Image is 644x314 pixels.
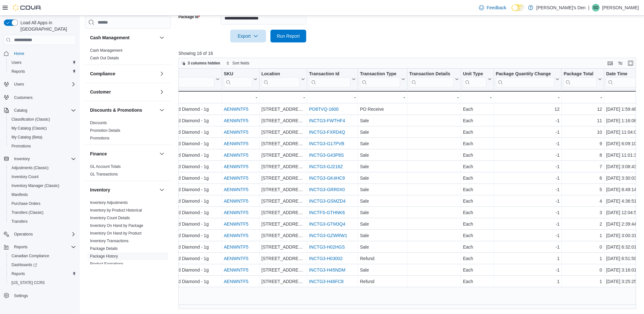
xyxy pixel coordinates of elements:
[9,59,24,66] a: Users
[6,208,79,217] button: Transfers (Classic)
[90,56,119,60] a: Cash Out Details
[617,59,624,67] button: Display options
[90,164,121,169] a: GL Account Totals
[9,124,76,132] span: My Catalog (Classic)
[90,239,129,243] a: Inventory Transactions
[9,270,27,278] a: Reports
[90,48,122,53] a: Cash Management
[9,252,52,260] a: Canadian Compliance
[90,120,107,125] span: Discounts
[90,34,130,41] h3: Cash Management
[90,128,120,133] a: Promotion Details
[11,253,49,258] span: Canadian Compliance
[487,4,506,11] span: Feedback
[9,68,27,75] a: Reports
[6,124,79,133] button: My Catalog (Classic)
[1,154,79,163] button: Inventory
[230,30,266,42] button: Export
[90,231,141,235] a: Inventory On Hand by Product
[90,238,129,243] span: Inventory Transactions
[9,279,47,287] a: [US_STATE] CCRS
[9,133,76,141] span: My Catalog (Beta)
[11,50,27,57] a: Home
[9,173,41,181] a: Inventory Count
[9,218,76,225] span: Transfers
[90,223,143,228] a: Inventory On Hand by Package
[85,163,171,181] div: Finance
[14,232,33,237] span: Operations
[90,231,141,236] span: Inventory On Hand by Product
[6,163,79,172] button: Adjustments (Classic)
[178,50,641,56] p: Showing 16 of 16
[11,165,49,170] span: Adjustments (Classic)
[90,262,123,266] a: Product Expirations
[9,191,76,198] span: Manifests
[11,280,45,285] span: [US_STATE] CCRS
[90,200,128,205] a: Inventory Adjustments
[11,262,37,267] span: Dashboards
[9,191,30,198] a: Manifests
[6,133,79,142] button: My Catalog (Beta)
[11,126,47,131] span: My Catalog (Classic)
[11,219,27,224] span: Transfers
[90,71,157,77] button: Compliance
[588,4,589,11] p: |
[496,93,559,101] div: -
[11,80,27,88] button: Users
[90,89,111,95] h3: Customer
[158,70,166,78] button: Compliance
[11,271,25,276] span: Reports
[277,33,300,39] span: Run Report
[90,172,118,176] a: GL Transactions
[90,34,157,41] button: Cash Management
[476,1,509,14] a: Feedback
[309,93,356,101] div: -
[6,278,79,287] button: [US_STATE] CCRS
[90,246,118,251] span: Package Details
[90,208,142,213] a: Inventory by Product Historical
[11,192,28,197] span: Manifests
[9,279,76,287] span: Washington CCRS
[9,68,76,75] span: Reports
[96,93,220,101] div: Totals
[536,4,586,11] p: [PERSON_NAME]'s Den
[158,88,166,96] button: Customer
[90,151,157,157] button: Finance
[1,230,79,239] button: Operations
[85,47,171,64] div: Cash Management
[1,80,79,89] button: Users
[9,124,49,132] a: My Catalog (Classic)
[14,108,27,113] span: Catalog
[11,292,30,300] a: Settings
[592,4,600,11] div: Shawn Dang
[90,164,121,169] span: GL Account Totals
[90,187,110,193] h3: Inventory
[9,182,62,190] a: Inventory Manager (Classic)
[9,200,43,207] a: Purchase Orders
[11,60,21,65] span: Users
[1,243,79,251] button: Reports
[90,89,157,95] button: Customer
[9,164,76,172] span: Adjustments (Classic)
[9,261,40,269] a: Dashboards
[85,119,171,145] div: Discounts & Promotions
[6,58,79,67] button: Users
[11,69,25,74] span: Reports
[1,106,79,115] button: Catalog
[11,107,76,114] span: Catalog
[9,182,76,190] span: Inventory Manager (Classic)
[9,218,30,225] a: Transfers
[270,30,306,42] button: Run Report
[11,230,35,238] button: Operations
[6,269,79,278] button: Reports
[11,144,31,149] span: Promotions
[261,93,305,101] div: -
[90,107,157,113] button: Discounts & Promotions
[9,261,76,269] span: Dashboards
[90,136,110,140] a: Promotions
[11,49,76,57] span: Home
